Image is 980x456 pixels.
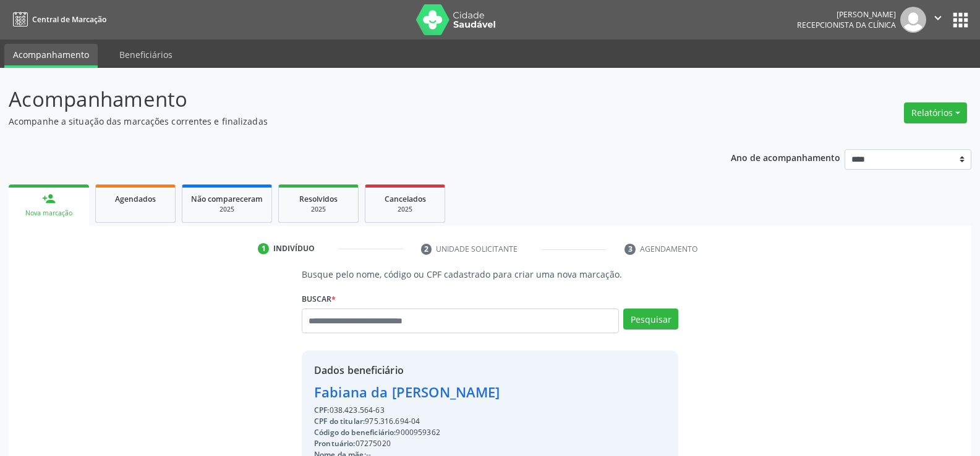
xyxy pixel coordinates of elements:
[314,363,532,378] div: Dados beneficiário
[9,115,683,128] p: Acompanhe a situação das marcações correntes e finalizadas
[374,205,436,214] div: 2025
[314,427,396,437] span: Código do beneficiário:
[797,20,896,30] span: Recepcionista da clínica
[314,382,532,402] div: Fabiana da [PERSON_NAME]
[314,405,330,415] span: CPF:
[111,44,181,65] a: Beneficiários
[904,102,967,123] button: Relatórios
[314,416,365,426] span: CPF do titular:
[258,243,269,254] div: 1
[926,7,950,33] button: 
[731,149,840,165] p: Ano de acompanhamento
[385,194,426,204] span: Cancelados
[314,416,532,427] div: 975.316.694-04
[314,405,532,416] div: 038.423.564-63
[9,84,683,115] p: Acompanhamento
[115,194,156,204] span: Agendados
[9,9,106,30] a: Central de Marcação
[314,427,532,438] div: 9000959362
[42,192,56,205] div: person_add
[900,7,926,33] img: img
[191,194,263,204] span: Não compareceram
[950,9,971,31] button: apps
[797,9,896,20] div: [PERSON_NAME]
[314,438,532,449] div: 07275020
[191,205,263,214] div: 2025
[273,243,315,254] div: Indivíduo
[314,438,356,449] span: Prontuário:
[302,289,336,309] label: Buscar
[32,14,106,25] span: Central de Marcação
[931,11,945,25] i: 
[288,205,349,214] div: 2025
[302,268,678,281] p: Busque pelo nome, código ou CPF cadastrado para criar uma nova marcação.
[17,209,80,218] div: Nova marcação
[299,194,338,204] span: Resolvidos
[623,309,678,330] button: Pesquisar
[4,44,98,68] a: Acompanhamento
